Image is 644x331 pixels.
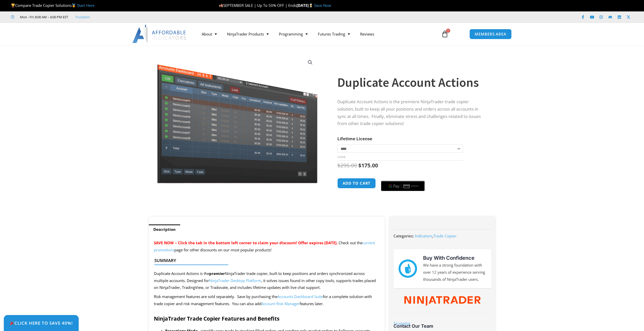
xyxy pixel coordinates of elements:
img: 🍂 [219,4,223,7]
p: Risk management features are sold separately. Save by purchasing the for a complete solution with... [154,293,380,307]
a: Indicators [415,233,432,238]
span: Click Here to save 40%! [10,321,73,325]
span: 0 [446,29,450,33]
nav: Menu [197,28,435,40]
img: 🏆 [11,4,15,7]
a: NinjaTrader Desktop Platform [209,278,261,283]
a: About [197,28,222,40]
a: 0 [434,27,456,41]
span: SAVE NOW – Click the tab in the bottom left corner to claim your discount! Offer expires [DATE]. [154,240,338,245]
span: Mon - Fri: 8:00 AM – 6:00 PM EST [19,14,68,20]
a: Trustpilot [75,14,90,20]
button: Buy with GPay [381,181,425,191]
iframe: Secure payment input frame [380,177,426,178]
a: Reviews [355,28,379,40]
span: Categories: [393,233,414,238]
a: Futures Trading [313,28,355,40]
button: Add to cart [337,178,376,188]
img: NinjaTrader Wordmark color RGB | Affordable Indicators – NinjaTrader [404,296,481,306]
img: ⌛ [309,4,313,7]
a: 🎉Click Here to save 40%! [4,315,79,331]
img: LogoAI | Affordable Indicators – NinjaTrader [132,25,187,43]
img: Screenshot 2024-08-26 15414455555 [156,54,319,184]
img: 🎉 [10,321,14,325]
span: MEMBERS AREA [475,32,506,36]
bdi: 175.00 [358,162,378,169]
h4: Summary [154,258,375,263]
img: 🥇 [72,4,76,7]
span: , [415,233,456,238]
span: $ [358,162,361,169]
a: Description [149,224,180,234]
span: Compare Trade Copier Solutions [11,3,94,8]
p: We have a strong foundation with over 12 years of experience serving thousands of NinjaTrader users. [423,262,486,283]
a: NinjaTrader Products [222,28,274,40]
a: Start Here [77,3,94,8]
a: Programming [274,28,313,40]
text: •••••• [411,184,419,188]
span: $ [337,162,340,169]
h1: Duplicate Account Actions [337,74,485,91]
a: Clear options [337,155,345,159]
a: Accounts Dashboard Suite [277,294,323,299]
p: Check out the page for other discounts on our most popular products! [154,239,380,254]
span: SEPTEMBER SALE | Up To 50% OFF | Ends [219,3,297,8]
span: Duplicate Account Actions is the NinjaTrader trade copier, built to keep positions and orders syn... [154,271,376,290]
h3: Buy With Confidence [423,254,486,262]
p: Duplicate Account Actions is the premiere NinjaTrader trade copier solution, built to keep all yo... [337,98,485,128]
a: Save Now [314,3,331,8]
img: mark thumbs good 43913 | Affordable Indicators – NinjaTrader [399,259,417,278]
strong: [DATE] [297,3,314,8]
a: MEMBERS AREA [469,29,512,39]
a: Account Risk Manager [261,301,300,306]
label: Lifetime License [337,136,372,142]
a: View full-screen image gallery [306,58,315,67]
bdi: 295.00 [337,162,357,169]
strong: premier [209,271,225,276]
a: Trade Copier [433,233,456,238]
